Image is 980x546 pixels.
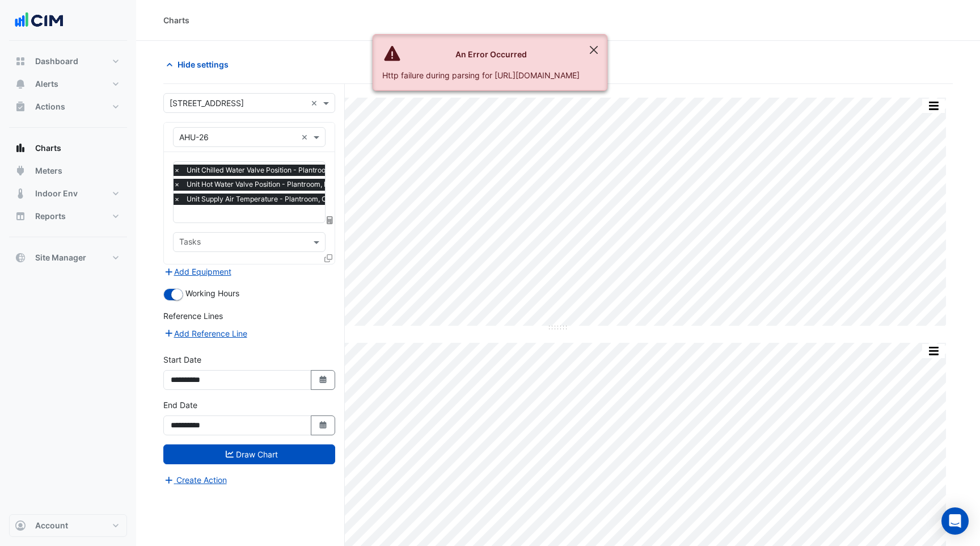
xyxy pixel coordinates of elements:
[15,78,26,90] app-icon: Alerts
[35,252,86,263] span: Site Manager
[185,288,239,298] span: Working Hours
[14,9,65,32] img: Company Logo
[9,246,127,269] button: Site Manager
[9,50,127,73] button: Dashboard
[318,421,328,430] fa-icon: Select Date
[35,165,62,177] span: Meters
[35,188,78,199] span: Indoor Env
[35,211,66,222] span: Reports
[15,142,26,154] app-icon: Charts
[163,327,248,340] button: Add Reference Line
[15,165,26,177] app-icon: Meters
[9,73,127,95] button: Alerts
[318,375,328,385] fa-icon: Select Date
[324,253,332,263] span: Clone Favourites and Tasks from this Equipment to other Equipment
[9,137,127,159] button: Charts
[15,188,26,199] app-icon: Indoor Env
[172,165,182,176] span: ×
[922,99,945,113] button: More Options
[9,182,127,205] button: Indoor Env
[9,95,127,118] button: Actions
[9,514,127,537] button: Account
[15,101,26,112] app-icon: Actions
[35,520,68,531] span: Account
[172,179,182,190] span: ×
[184,179,411,190] span: Unit Hot Water Valve Position - Plantroom, Level 26 Air Handling Unit
[15,56,26,67] app-icon: Dashboard
[163,265,232,278] button: Add Equipment
[163,14,189,26] div: Charts
[35,101,65,112] span: Actions
[15,211,26,222] app-icon: Reports
[172,194,182,205] span: ×
[184,165,422,176] span: Unit Chilled Water Valve Position - Plantroom, Level 26 Air Handling Unit
[184,194,357,205] span: Unit Supply Air Temperature - Plantroom, ColdDeck
[163,54,236,74] button: Hide settings
[311,97,320,109] span: Clear
[581,35,607,65] button: Close
[941,507,969,535] div: Open Intercom Messenger
[35,56,78,67] span: Dashboard
[382,69,580,81] div: Http failure during parsing for [URL][DOMAIN_NAME]
[178,236,201,250] div: Tasks
[15,252,26,263] app-icon: Site Manager
[35,78,58,90] span: Alerts
[301,131,311,143] span: Clear
[163,354,201,366] label: Start Date
[9,205,127,228] button: Reports
[178,58,229,70] span: Hide settings
[455,49,527,59] strong: An Error Occurred
[163,399,197,411] label: End Date
[922,344,945,358] button: More Options
[163,473,227,486] button: Create Action
[325,215,335,225] span: Choose Function
[35,142,61,154] span: Charts
[163,310,223,322] label: Reference Lines
[163,444,335,464] button: Draw Chart
[9,159,127,182] button: Meters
